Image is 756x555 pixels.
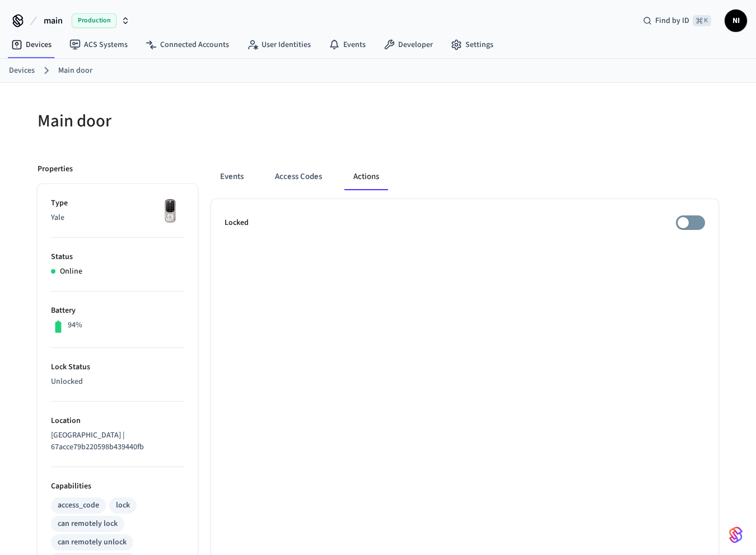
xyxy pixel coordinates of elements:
p: Location [51,415,184,427]
div: can remotely lock [58,518,118,530]
h5: Main door [38,110,371,133]
div: Find by ID⌘ K [634,11,720,31]
p: [GEOGRAPHIC_DATA] | 67acce79b220598b439440fb [51,430,184,453]
p: Properties [38,163,73,175]
a: Main door [58,65,92,77]
p: Capabilities [51,481,184,492]
p: Type [51,197,184,209]
img: Yale Assure Touchscreen Wifi Smart Lock, Satin Nickel, Front [156,197,184,225]
span: main [44,14,63,27]
a: ACS Systems [60,35,137,55]
a: Devices [9,65,35,77]
a: Events [320,35,375,55]
span: NI [726,11,746,31]
div: ant example [211,163,718,190]
a: Settings [442,35,502,55]
p: Unlocked [51,376,184,388]
button: Actions [344,163,388,190]
p: Online [60,266,82,277]
button: Events [211,163,253,190]
button: Access Codes [266,163,331,190]
p: Locked [225,217,249,229]
p: 94% [68,319,82,331]
span: Find by ID [655,15,689,26]
a: Devices [2,35,60,55]
span: ⌘ K [693,15,711,26]
div: lock [116,500,130,511]
button: NI [725,10,747,32]
a: Connected Accounts [137,35,238,55]
a: User Identities [238,35,320,55]
p: Yale [51,212,184,224]
p: Status [51,251,184,263]
div: can remotely unlock [58,537,127,548]
span: Production [72,13,116,28]
p: Lock Status [51,361,184,373]
img: SeamLogoGradient.69752ec5.svg [729,526,743,544]
p: Battery [51,305,184,317]
a: Developer [375,35,442,55]
div: access_code [58,500,99,511]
